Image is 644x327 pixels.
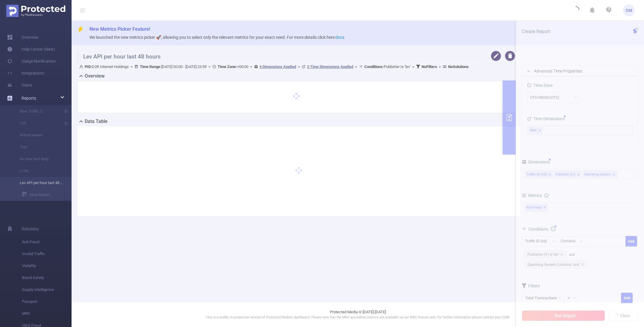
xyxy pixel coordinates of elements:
u: 4 Dimensions Applied [259,64,296,69]
span: > [207,64,212,69]
img: Protected Media [6,5,65,17]
span: Passport [22,296,72,308]
span: > [353,64,359,69]
span: > [411,64,416,69]
a: Usage Notification [7,55,56,67]
u: 2 Time Dimensions Applied [307,64,353,69]
span: We launched the new metrics picker 🚀, allowing you to select only the relevant metrics for your e... [89,35,344,40]
footer: Protected Media © [DATE]-[DATE] [72,302,644,327]
a: Reports [21,92,36,104]
i: icon: loading [572,6,579,15]
span: Anti-Fraud [22,236,72,248]
span: > [437,64,443,69]
i: icon: user [79,65,85,69]
p: This is a stable, in production version of Protected Media's dashboard. Please note that the MRC ... [86,315,629,320]
span: New Metrics Picker Feature! [89,26,150,32]
a: Overview [7,31,38,43]
a: Help Center (New) [7,43,55,55]
span: > [129,64,134,69]
span: OM [626,4,632,16]
b: No Solutions [448,64,469,69]
b: Time Range: [140,64,161,69]
span: D2R Internet Holdings [DATE] 00:00 - [DATE] 23:59 +00:00 [79,64,469,69]
span: Reports [21,96,36,101]
span: Invalid Traffic [22,248,72,260]
span: Publisher Is 'lev' [364,64,411,69]
span: Visibility [22,260,72,272]
b: Time Zone: [218,64,237,69]
span: > [296,64,302,69]
span: > [248,64,254,69]
span: Solutions [21,223,39,235]
a: docs [335,35,344,40]
span: MRC [22,308,72,320]
i: icon: thunderbolt [78,27,83,33]
h2: Data Table [85,118,108,125]
a: Integrations [7,67,44,79]
span: Supply Intelligence [22,284,72,296]
i: icon: close [635,27,639,31]
a: Users [7,79,32,91]
b: Conditions : [364,64,384,69]
span: Brand Safety [22,272,72,284]
button: icon: close [635,26,639,32]
b: PID: [85,64,92,69]
b: No Filters [422,64,437,69]
h2: Overview [85,73,105,80]
h1: Lev API per hour last 48 hours [78,51,482,63]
